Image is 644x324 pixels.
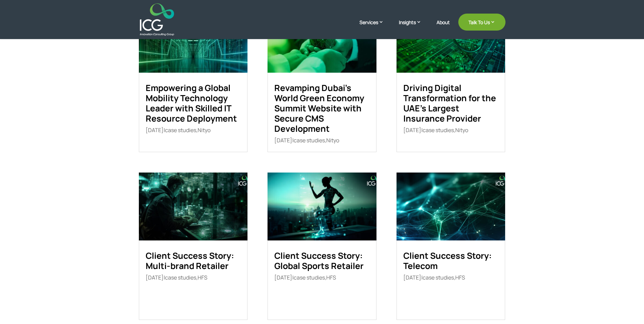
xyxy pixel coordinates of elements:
span: [DATE] [274,274,292,281]
a: Nityo [455,126,468,134]
a: case studies [423,126,454,134]
a: Client Success Story: Global Sports Retailer [274,250,364,272]
a: Nityo [326,137,339,144]
a: case studies [165,274,196,281]
img: Client Success Story: Global Sports Retailer [268,173,376,240]
p: | , [403,127,498,133]
span: [DATE] [403,274,421,281]
a: HFS [326,274,336,281]
p: | , [146,274,241,281]
a: Revamping Dubai’s World Green Economy Summit Website with Secure CMS Development [274,82,364,134]
img: ICG [140,3,174,36]
p: | , [146,127,241,133]
a: Driving Digital Transformation for the UAE’s Largest Insurance Provider [403,82,496,124]
a: case studies [165,126,196,134]
a: Empowering a Global Mobility Technology Leader with Skilled IT Resource Deployment [146,82,237,124]
a: Client Success Story: Multi-brand Retailer [146,250,234,272]
a: case studies [423,274,454,281]
a: Talk To Us [458,14,505,31]
a: About [437,20,450,36]
span: [DATE] [146,126,164,134]
img: Client Success Story: Telecom [397,173,505,240]
span: [DATE] [274,137,292,144]
span: [DATE] [146,274,164,281]
iframe: Chat Widget [531,251,644,324]
a: HFS [455,274,465,281]
span: [DATE] [403,126,421,134]
a: case studies [294,274,325,281]
p: | , [274,137,369,144]
p: | , [274,274,369,281]
a: Nityo [198,126,210,134]
img: Client Success Story: Multi-brand Retailer [139,173,247,240]
a: HFS [198,274,207,281]
a: case studies [294,137,325,144]
a: Client Success Story: Telecom [403,250,492,272]
a: Insights [399,19,428,36]
a: Services [360,19,390,36]
p: | , [403,274,498,281]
